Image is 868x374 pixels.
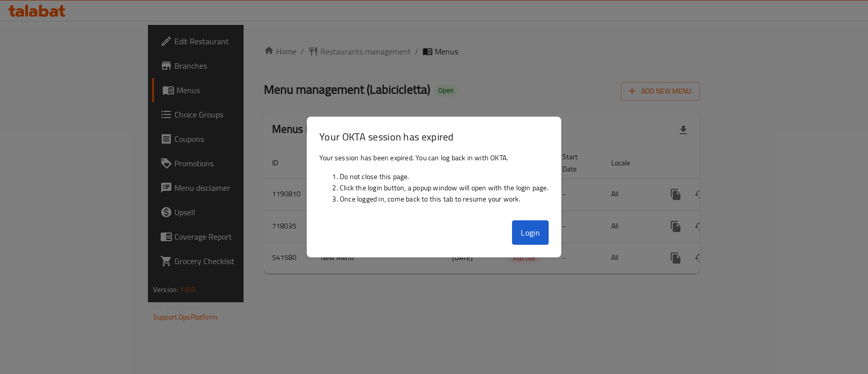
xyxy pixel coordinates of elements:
[340,182,549,193] li: Click the login button, a popup window will open with the login page.
[340,171,549,182] li: Do not close this page.
[512,220,549,245] button: Login
[340,193,549,205] li: Once logged in, come back to this tab to resume your work.
[319,129,549,144] h3: Your OKTA session has expired
[307,148,561,216] div: Your session has been expired. You can log back in with OKTA.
